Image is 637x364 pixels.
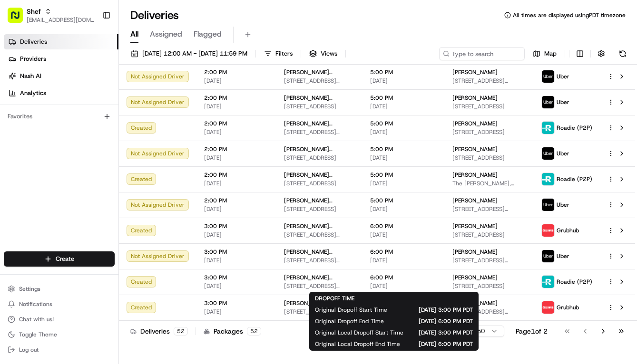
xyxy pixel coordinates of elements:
[542,276,554,288] img: roadie-logo-v2.jpg
[69,147,72,155] span: •
[56,255,74,263] span: Create
[204,248,269,256] span: 3:00 PM
[204,180,269,187] span: [DATE]
[247,327,261,335] div: 52
[370,222,437,230] span: 6:00 PM
[284,68,355,76] span: [PERSON_NAME] ([PHONE_NUMBER])
[542,70,554,83] img: uber-new-logo.jpeg
[174,327,188,335] div: 52
[452,205,526,213] span: [STREET_ADDRESS][PERSON_NAME]
[542,301,554,314] img: 5e692f75ce7d37001a5d71f1
[402,306,473,314] span: [DATE] 3:00 PM PDT
[10,138,25,153] img: Shef Support
[452,248,498,256] span: [PERSON_NAME]
[542,147,554,160] img: uber-new-logo.jpeg
[4,282,115,296] button: Settings
[204,274,269,281] span: 3:00 PM
[544,49,557,58] span: Map
[20,89,46,97] span: Analytics
[4,4,98,27] button: Shef[EMAIL_ADDRESS][DOMAIN_NAME]
[516,326,548,336] div: Page 1 of 2
[542,199,554,211] img: uber-new-logo.jpeg
[415,340,473,348] span: [DATE] 6:00 PM PDT
[130,8,179,23] h1: Deliveries
[452,94,498,102] span: [PERSON_NAME]
[452,128,526,136] span: [STREET_ADDRESS]
[452,282,526,290] span: [STREET_ADDRESS]
[204,205,269,213] span: [DATE]
[284,197,355,204] span: [PERSON_NAME] ([PHONE_NUMBER])
[19,285,40,293] span: Settings
[204,299,269,307] span: 3:00 PM
[315,295,354,302] span: DROPOFF TIME
[284,120,355,127] span: [PERSON_NAME] ([PHONE_NUMBER])
[452,274,498,281] span: [PERSON_NAME]
[27,7,41,16] span: Shef
[80,188,88,195] div: 💻
[370,68,437,76] span: 5:00 PM
[284,248,355,256] span: [PERSON_NAME] ([PHONE_NUMBER])
[452,180,526,187] span: The [PERSON_NAME], [STREET_ADDRESS]
[284,103,355,110] span: [STREET_ADDRESS]
[150,29,182,40] span: Assigned
[43,91,156,100] div: Start new chat
[204,154,269,162] span: [DATE]
[4,328,115,341] button: Toggle Theme
[557,252,569,260] span: Uber
[370,274,437,281] span: 6:00 PM
[19,316,54,323] span: Chat with us!
[557,73,569,80] span: Uber
[370,257,437,264] span: [DATE]
[542,96,554,108] img: uber-new-logo.jpeg
[370,180,437,187] span: [DATE]
[370,77,437,85] span: [DATE]
[557,304,579,311] span: Grubhub
[452,103,526,110] span: [STREET_ADDRESS]
[204,128,269,136] span: [DATE]
[452,308,526,316] span: [STREET_ADDRESS][US_STATE]
[315,340,400,348] span: Original Local Dropoff End Time
[162,94,173,105] button: Start new chat
[557,124,592,132] span: Roadie (P2P)
[4,109,115,124] div: Favorites
[204,231,269,239] span: [DATE]
[4,51,118,67] a: Providers
[557,227,579,234] span: Grubhub
[542,173,554,185] img: roadie-logo-v2.jpg
[20,55,46,63] span: Providers
[452,257,526,264] span: [STREET_ADDRESS][PERSON_NAME]
[452,68,498,76] span: [PERSON_NAME]
[10,91,27,108] img: 1736555255976-a54dd68f-1ca7-489b-9aae-adbdc363a1c4
[284,145,355,153] span: [PERSON_NAME] ([PHONE_NUMBER])
[370,128,437,136] span: [DATE]
[10,188,17,195] div: 📗
[130,29,138,40] span: All
[4,297,115,311] button: Notifications
[20,72,41,80] span: Nash AI
[284,180,355,187] span: [STREET_ADDRESS]
[10,124,61,131] div: Past conversations
[204,326,261,336] div: Packages
[90,187,153,196] span: API Documentation
[542,122,554,134] img: roadie-logo-v2.jpg
[284,274,355,281] span: [PERSON_NAME] ([PHONE_NUMBER])
[452,231,526,239] span: [STREET_ADDRESS]
[19,331,57,338] span: Toggle Theme
[284,128,355,136] span: [STREET_ADDRESS][PERSON_NAME]
[452,171,498,179] span: [PERSON_NAME]
[452,222,498,230] span: [PERSON_NAME]
[130,326,188,336] div: Deliveries
[204,94,269,102] span: 2:00 PM
[557,278,592,286] span: Roadie (P2P)
[419,329,473,336] span: [DATE] 3:00 PM PDT
[557,175,592,183] span: Roadie (P2P)
[513,11,626,19] span: All times are displayed using PDT timezone
[4,86,118,101] a: Analytics
[27,16,95,24] span: [EMAIL_ADDRESS][DOMAIN_NAME]
[77,183,157,200] a: 💻API Documentation
[529,47,561,60] button: Map
[4,34,118,49] a: Deliveries
[19,300,52,308] span: Notifications
[260,47,297,60] button: Filters
[147,122,173,133] button: See all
